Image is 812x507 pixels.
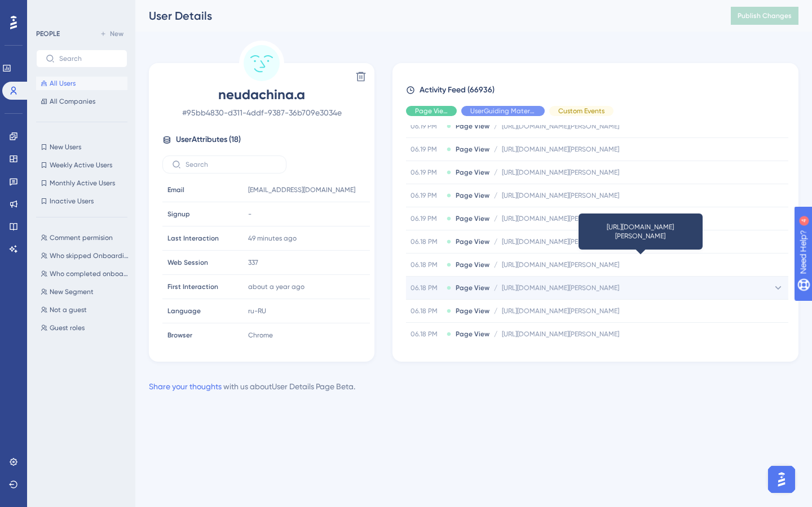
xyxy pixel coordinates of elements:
span: Page View [456,237,489,246]
a: Share your thoughts [149,382,222,391]
span: 06.18 PM [411,330,442,339]
span: Page View [456,260,489,269]
span: UserGuiding Material [470,106,536,115]
button: Weekly Active Users [36,158,127,172]
input: Search [186,161,277,168]
span: Page View [456,122,489,131]
span: / [494,330,497,339]
span: [URL][DOMAIN_NAME][PERSON_NAME] [502,330,619,339]
span: Language [167,306,201,315]
span: [URL][DOMAIN_NAME][PERSON_NAME] [502,191,619,200]
button: Monthly Active Users [36,176,127,190]
span: New Segment [50,287,94,296]
span: Need Help? [27,3,70,16]
span: neudachina.a [162,86,361,104]
span: 06.19 PM [411,214,442,223]
span: 06.19 PM [411,145,442,154]
span: Who skipped Onboarding 0, 1 [50,251,130,260]
span: Page View [456,330,489,339]
div: PEOPLE [36,29,60,38]
span: Page View [456,168,489,177]
span: 06.19 PM [411,168,442,177]
div: with us about User Details Page Beta . [149,380,355,393]
span: # 95bb4830-d311-4ddf-9387-36b709e3034e [162,106,361,119]
span: Custom Events [558,106,604,115]
span: 06.18 PM [411,283,442,292]
button: Inactive Users [36,194,127,208]
span: Page View [415,106,448,115]
button: New [96,27,127,41]
span: All Companies [50,97,95,106]
span: Activity Feed (66936) [420,83,495,97]
span: / [494,168,497,177]
span: Page View [456,191,489,200]
span: Weekly Active Users [50,161,112,170]
span: User Attributes ( 18 ) [176,133,241,146]
span: Who completed onboarding guide 0 [50,269,130,278]
span: [URL][DOMAIN_NAME][PERSON_NAME] [502,145,619,154]
span: Guest roles [50,323,85,332]
span: [URL][DOMAIN_NAME][PERSON_NAME] [502,237,619,246]
input: Search [59,55,118,63]
button: New Segment [36,285,134,299]
span: / [494,214,497,223]
button: All Users [36,77,127,90]
span: Not a guest [50,305,87,314]
span: - [248,210,251,219]
span: [URL][DOMAIN_NAME][PERSON_NAME] [502,122,619,131]
span: / [494,283,497,292]
span: 337 [248,258,258,267]
span: Chrome [248,331,273,340]
span: Comment permision [50,233,113,242]
span: Email [167,185,184,194]
span: 06.19 PM [411,191,442,200]
span: 06.18 PM [411,237,442,246]
button: Publish Changes [731,7,798,25]
button: All Companies [36,95,127,108]
span: Browser [167,331,192,340]
span: Page View [456,283,489,292]
span: 06.19 PM [411,122,442,131]
span: [URL][DOMAIN_NAME][PERSON_NAME] [502,168,619,177]
span: Publish Changes [738,11,792,20]
span: / [494,191,497,200]
span: Page View [456,214,489,223]
span: First Interaction [167,282,218,291]
span: [EMAIL_ADDRESS][DOMAIN_NAME] [248,185,355,194]
span: Signup [167,210,190,219]
span: Web Session [167,258,208,267]
time: about a year ago [248,283,304,291]
span: 06.18 PM [411,260,442,269]
iframe: UserGuiding AI Assistant Launcher [765,462,798,496]
span: / [494,145,497,154]
span: [URL][DOMAIN_NAME][PERSON_NAME] [502,306,619,315]
span: Page View [456,306,489,315]
time: 49 minutes ago [248,234,297,242]
button: Guest roles [36,321,134,335]
span: All Users [50,79,76,88]
span: / [494,260,497,269]
span: / [494,237,497,246]
div: 4 [78,6,82,15]
button: Comment permision [36,231,134,244]
span: Inactive Users [50,197,94,206]
span: [URL][DOMAIN_NAME][PERSON_NAME] [502,260,619,269]
span: [URL][DOMAIN_NAME][PERSON_NAME] [502,214,619,223]
span: / [494,122,497,131]
button: Who completed onboarding guide 0 [36,267,134,281]
button: Not a guest [36,303,134,317]
button: New Users [36,140,127,154]
button: Who skipped Onboarding 0, 1 [36,249,134,263]
span: ru-RU [248,306,266,315]
span: New [110,29,123,38]
span: / [494,306,497,315]
span: New Users [50,143,81,152]
span: 06.18 PM [411,306,442,315]
span: Page View [456,145,489,154]
span: Last Interaction [167,234,219,243]
div: User Details [149,8,703,24]
span: [URL][DOMAIN_NAME][PERSON_NAME] [502,283,619,292]
span: Monthly Active Users [50,179,115,188]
